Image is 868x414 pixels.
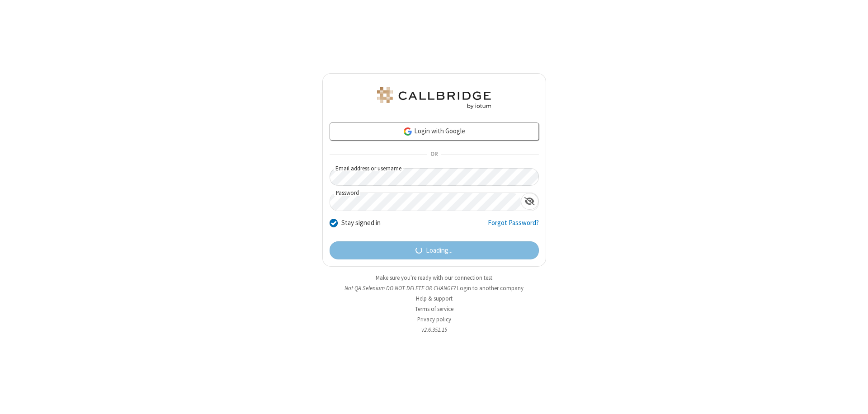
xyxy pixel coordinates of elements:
label: Stay signed in [341,218,381,228]
a: Login with Google [330,122,539,141]
li: v2.6.351.15 [322,325,546,334]
input: Password [330,193,521,211]
span: OR [427,148,441,161]
a: Help & support [416,295,453,302]
a: Terms of service [415,305,453,313]
img: google-icon.png [403,127,413,136]
span: Loading... [426,245,453,256]
button: Login to another company [457,284,524,292]
a: Forgot Password? [488,218,539,235]
button: Loading... [330,241,539,259]
li: Not QA Selenium DO NOT DELETE OR CHANGE? [322,284,546,292]
img: QA Selenium DO NOT DELETE OR CHANGE [375,87,493,109]
div: Show password [521,193,538,210]
iframe: Chat [845,390,861,408]
a: Privacy policy [417,315,451,323]
input: Email address or username [330,168,539,186]
a: Make sure you're ready with our connection test [376,274,492,282]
